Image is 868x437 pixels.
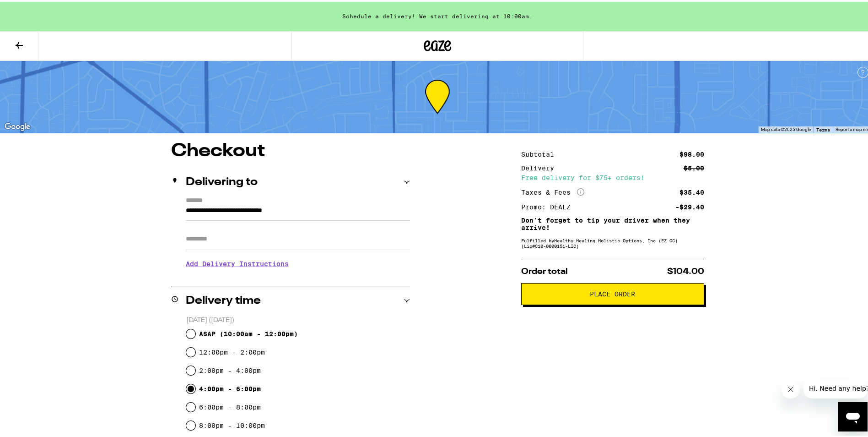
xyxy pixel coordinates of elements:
[521,215,704,229] p: Don't forget to tip your driver when they arrive!
[590,289,635,295] span: Place Order
[186,273,410,280] p: We'll contact you at [PHONE_NUMBER] when we arrive
[667,266,704,274] span: $104.00
[761,125,811,130] span: Map data ©2025 Google
[186,294,261,305] h2: Delivery time
[521,186,584,195] div: Taxes & Fees
[521,266,568,274] span: Order total
[186,251,410,273] h3: Add Delivery Instructions
[199,347,265,354] label: 12:00pm - 2:00pm
[199,383,261,391] label: 4:00pm - 6:00pm
[521,173,704,179] div: Free delivery for $75+ orders!
[199,420,265,427] label: 8:00pm - 10:00pm
[816,125,830,131] a: Terms
[199,402,261,409] label: 6:00pm - 8:00pm
[521,281,704,303] button: Place Order
[186,175,258,186] h2: Delivering to
[838,400,868,430] iframe: Button to launch messaging window
[684,163,704,169] div: $5.00
[521,202,577,208] div: Promo: DEALZ
[2,119,32,131] a: Open this area in Google Maps (opens a new window)
[521,163,561,169] div: Delivery
[199,365,261,372] label: 2:00pm - 4:00pm
[803,377,868,397] iframe: Message from company
[2,119,32,131] img: Google
[521,236,704,247] div: Fulfilled by Healthy Healing Holistic Options, Inc (EZ OC) (Lic# C10-0000151-LIC )
[675,202,704,208] div: -$29.40
[199,328,298,336] span: ASAP ( 10:00am - 12:00pm )
[186,314,410,323] p: [DATE] ([DATE])
[679,149,704,156] div: $98.00
[782,378,800,397] iframe: Close message
[5,6,66,14] span: Hi. Need any help?
[521,149,561,156] div: Subtotal
[171,140,410,158] h1: Checkout
[679,187,704,194] div: $35.40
